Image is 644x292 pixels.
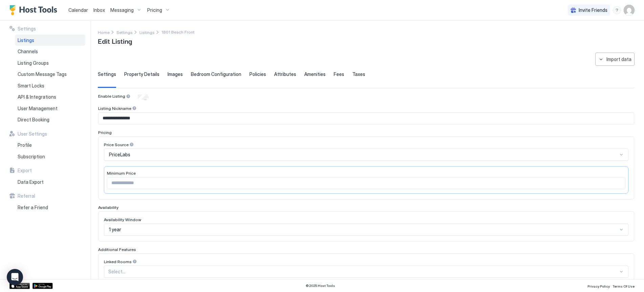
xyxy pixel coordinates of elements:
[98,36,132,46] span: Edit Listing
[304,71,326,77] span: Amenities
[613,6,621,14] div: menu
[116,28,133,36] div: Breadcrumb
[116,30,133,35] span: Settings
[15,202,85,213] a: Refer a Friend
[98,28,110,36] div: Breadcrumb
[109,227,121,233] span: 1 year
[98,30,110,35] span: Home
[15,91,85,103] a: API & Integrations
[606,56,631,63] div: Import data
[15,139,85,151] a: Profile
[9,5,60,15] a: Host Tools Logo
[18,94,56,100] span: API & Integrations
[18,83,44,89] span: Smart Locks
[9,283,30,289] a: App Store
[613,282,635,289] a: Terms Of Use
[110,7,134,13] span: Messaging
[139,28,155,36] a: Listings
[15,151,85,162] a: Subscription
[249,71,266,77] span: Policies
[98,106,131,111] span: Listing Nickname
[116,28,133,36] a: Settings
[15,114,85,125] a: Direct Booking
[587,282,610,289] a: Privacy Policy
[107,177,625,189] input: Input Field
[18,60,49,66] span: Listing Groups
[15,69,85,80] a: Custom Message Tags
[168,71,183,77] span: Images
[18,105,58,112] span: User Management
[98,113,634,124] input: Input Field
[98,205,118,210] span: Availability
[124,71,159,77] span: Property Details
[32,283,53,289] a: Google Play Store
[68,6,88,14] a: Calendar
[7,269,23,285] div: Open Intercom Messenger
[613,284,635,288] span: Terms Of Use
[15,176,85,188] a: Data Export
[18,48,38,55] span: Channels
[15,57,85,69] a: Listing Groups
[18,154,45,160] span: Subscription
[334,71,344,77] span: Fees
[18,179,44,185] span: Data Export
[68,7,88,13] span: Calendar
[18,131,47,137] span: User Settings
[107,171,136,176] span: Minimum Price
[98,247,136,252] span: Additional Features
[306,284,335,288] span: © 2025 Host Tools
[18,117,49,123] span: Direct Booking
[587,284,610,288] span: Privacy Policy
[18,205,48,211] span: Refer a Friend
[18,193,35,199] span: Referral
[104,217,141,222] span: Availability Window
[15,46,85,57] a: Channels
[18,142,32,148] span: Profile
[139,30,155,35] span: Listings
[18,168,32,174] span: Export
[147,7,162,13] span: Pricing
[98,130,112,135] span: Pricing
[18,71,67,77] span: Custom Message Tags
[104,142,129,147] span: Price Source
[595,53,635,66] button: Import data
[18,26,36,32] span: Settings
[161,30,195,35] span: Breadcrumb
[579,7,607,13] span: Invite Friends
[352,71,365,77] span: Taxes
[274,71,296,77] span: Attributes
[93,7,105,13] span: Inbox
[109,152,130,158] span: PriceLabs
[98,71,116,77] span: Settings
[98,28,110,36] a: Home
[18,37,34,43] span: Listings
[191,71,241,77] span: Bedroom Configuration
[15,35,85,46] a: Listings
[15,103,85,114] a: User Management
[15,80,85,92] a: Smart Locks
[104,259,132,264] span: Linked Rooms
[93,6,105,14] a: Inbox
[139,28,155,36] div: Breadcrumb
[98,94,125,99] span: Enable Listing
[624,5,635,16] div: User profile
